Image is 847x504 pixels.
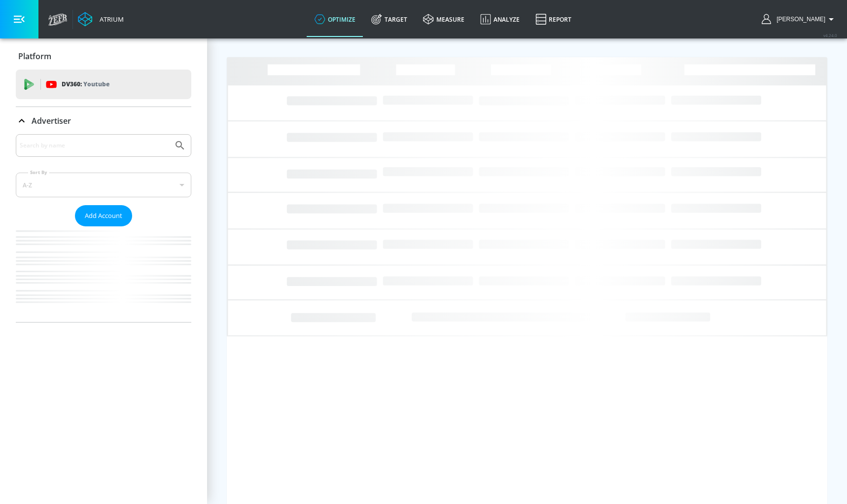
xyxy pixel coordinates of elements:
[16,173,191,197] div: A-Z
[28,169,49,176] label: Sort By
[472,1,528,37] a: Analyze
[18,51,51,62] p: Platform
[62,79,109,90] p: DV360:
[16,107,191,135] div: Advertiser
[96,15,124,24] div: Atrium
[16,134,191,322] div: Advertiser
[75,205,132,226] button: Add Account
[16,226,191,322] nav: list of Advertiser
[762,13,837,25] button: [PERSON_NAME]
[415,1,472,37] a: measure
[528,1,579,37] a: Report
[16,42,191,70] div: Platform
[307,1,363,37] a: optimize
[363,1,415,37] a: Target
[16,70,191,99] div: DV360: Youtube
[83,79,109,89] p: Youtube
[32,115,71,126] p: Advertiser
[85,210,122,221] span: Add Account
[773,16,825,23] span: login as: michael.villalobos@zefr.com
[823,33,837,38] span: v 4.24.0
[20,139,169,152] input: Search by name
[78,12,124,27] a: Atrium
